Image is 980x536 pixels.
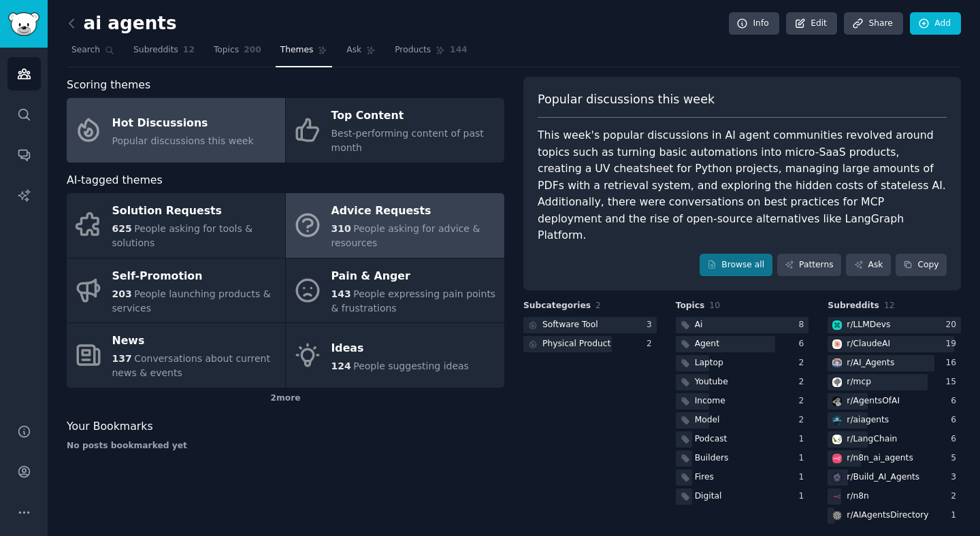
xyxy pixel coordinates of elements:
[523,317,657,334] a: Software Tool3
[695,471,714,484] div: Fires
[828,355,961,372] a: AI_Agentsr/AI_Agents16
[331,337,469,359] div: Ideas
[729,12,779,35] a: Info
[112,353,270,378] span: Conversations about current news & events
[945,338,961,350] div: 19
[945,376,961,388] div: 15
[828,507,961,524] a: AIAgentsDirectoryr/AIAgentsDirectory1
[695,414,720,426] div: Model
[695,395,725,407] div: Income
[331,201,497,222] div: Advice Requests
[542,319,598,331] div: Software Tool
[832,397,842,406] img: AgentsOfAI
[395,44,431,56] span: Products
[331,223,480,248] span: People asking for advice & resources
[286,98,504,163] a: Top ContentBest-performing content of past month
[71,44,100,56] span: Search
[828,336,961,353] a: ClaudeAIr/ClaudeAI19
[847,509,928,522] div: r/ AIAgentsDirectory
[331,265,497,287] div: Pain & Anger
[777,254,841,277] a: Patterns
[799,319,809,331] div: 8
[523,300,591,312] span: Subcategories
[828,431,961,448] a: LangChainr/LangChain6
[695,433,728,446] div: Podcast
[676,300,705,312] span: Topics
[390,39,472,67] a: Products144
[828,300,879,312] span: Subreddits
[244,44,261,56] span: 200
[828,450,961,467] a: n8n_ai_agentsr/n8n_ai_agents5
[847,338,890,350] div: r/ ClaudeAI
[951,490,961,503] div: 2
[695,338,719,350] div: Agent
[799,471,809,484] div: 1
[276,39,333,67] a: Themes
[112,201,278,222] div: Solution Requests
[799,357,809,369] div: 2
[945,357,961,369] div: 16
[832,378,842,387] img: mcp
[346,44,361,56] span: Ask
[676,488,809,505] a: Digital1
[67,98,285,163] a: Hot DiscussionsPopular discussions this week
[832,339,842,349] img: ClaudeAI
[951,471,961,484] div: 3
[67,39,119,67] a: Search
[828,469,961,486] a: Build_AI_Agentsr/Build_AI_Agents3
[112,112,254,134] div: Hot Discussions
[133,44,178,56] span: Subreddits
[828,393,961,410] a: AgentsOfAIr/AgentsOfAI6
[945,319,961,331] div: 20
[542,338,610,350] div: Physical Product
[450,44,468,56] span: 144
[676,450,809,467] a: Builders1
[538,127,947,244] div: This week's popular discussions in AI agent communities revolved around topics such as turning ba...
[523,336,657,353] a: Physical Product2
[844,12,902,35] a: Share
[700,254,772,277] a: Browse all
[647,338,657,350] div: 2
[286,258,504,323] a: Pain & Anger143People expressing pain points & frustrations
[676,317,809,334] a: Ai8
[647,319,657,331] div: 3
[676,393,809,410] a: Income2
[112,288,132,299] span: 203
[799,433,809,446] div: 1
[847,414,889,426] div: r/ aiagents
[67,193,285,258] a: Solution Requests625People asking for tools & solutions
[847,319,890,331] div: r/ LLMDevs
[828,412,961,429] a: aiagentsr/aiagents6
[847,433,897,446] div: r/ LangChain
[799,490,809,503] div: 1
[67,323,285,388] a: News137Conversations about current news & events
[695,376,728,388] div: Youtube
[112,223,132,234] span: 625
[112,223,253,248] span: People asking for tools & solutions
[538,91,715,108] span: Popular discussions this week
[112,288,271,314] span: People launching products & services
[695,452,729,465] div: Builders
[896,254,947,277] button: Copy
[847,471,919,484] div: r/ Build_AI_Agents
[676,431,809,448] a: Podcast1
[112,353,132,364] span: 137
[112,265,278,287] div: Self-Promotion
[112,135,254,146] span: Popular discussions this week
[832,358,842,368] img: AI_Agents
[286,323,504,388] a: Ideas124People suggesting ideas
[67,440,504,452] div: No posts bookmarked yet
[67,77,150,94] span: Scoring themes
[951,509,961,522] div: 1
[832,492,842,501] img: n8n
[214,44,239,56] span: Topics
[676,355,809,372] a: Laptop2
[331,105,497,127] div: Top Content
[595,301,601,310] span: 2
[331,128,484,153] span: Best-performing content of past month
[847,376,871,388] div: r/ mcp
[67,172,163,189] span: AI-tagged themes
[331,288,496,314] span: People expressing pain points & frustrations
[832,435,842,444] img: LangChain
[676,469,809,486] a: Fires1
